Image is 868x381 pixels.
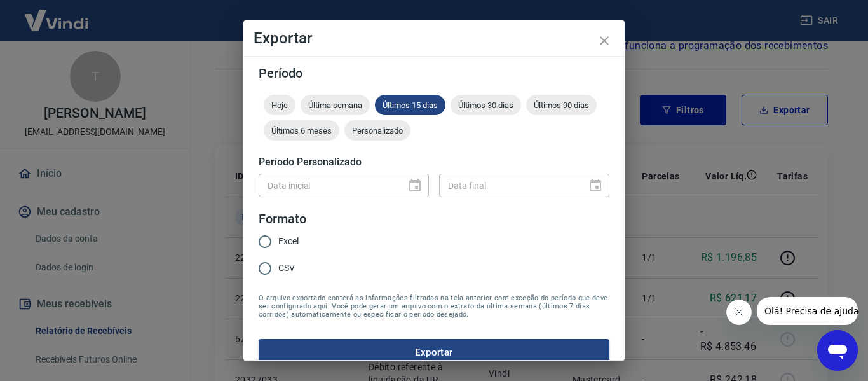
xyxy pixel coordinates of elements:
[259,156,609,169] h5: Período Personalizado
[278,235,299,248] span: Excel
[375,95,445,115] div: Últimos 15 dias
[259,294,609,319] span: O arquivo exportado conterá as informações filtradas na tela anterior com exceção do período que ...
[301,95,370,115] div: Última semana
[264,100,295,110] span: Hoje
[439,174,578,197] input: DD/MM/YYYY
[259,67,609,80] h5: Período
[8,9,107,19] span: Olá! Precisa de ajuda?
[451,100,521,110] span: Últimos 30 dias
[589,25,620,56] button: close
[264,95,295,115] div: Hoje
[344,126,410,135] span: Personalizado
[264,126,339,135] span: Últimos 6 meses
[375,100,445,110] span: Últimos 15 dias
[451,95,521,115] div: Últimos 30 dias
[526,100,597,110] span: Últimos 90 dias
[264,120,339,141] div: Últimos 6 meses
[259,339,609,366] button: Exportar
[254,31,614,46] h4: Exportar
[259,210,306,228] legend: Formato
[757,297,858,325] iframe: Mensagem da empresa
[259,174,397,197] input: DD/MM/YYYY
[344,120,410,141] div: Personalizado
[301,100,370,110] span: Última semana
[817,330,858,371] iframe: Botão para abrir a janela de mensagens
[278,261,295,275] span: CSV
[526,95,597,115] div: Últimos 90 dias
[726,300,752,325] iframe: Fechar mensagem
